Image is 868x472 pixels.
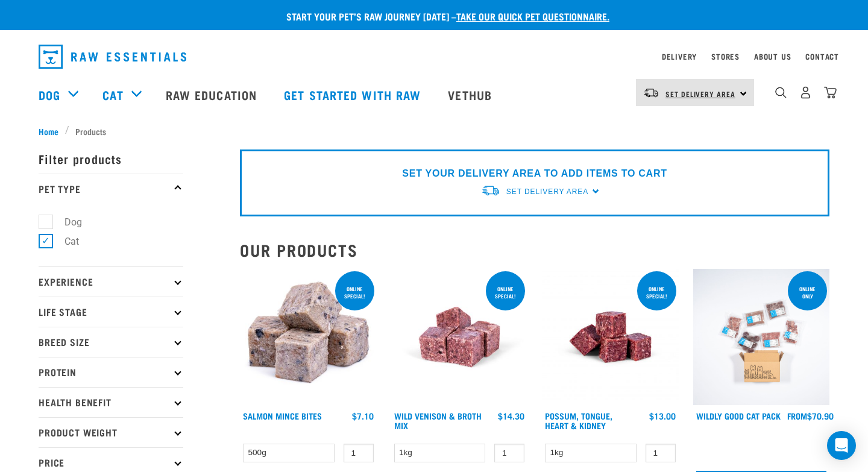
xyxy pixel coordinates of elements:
div: ONLINE SPECIAL! [637,280,676,305]
img: home-icon@2x.png [824,86,837,99]
input: 1 [344,444,374,462]
span: FROM [787,414,807,418]
img: 1141 Salmon Mince 01 [240,269,377,406]
div: $13.00 [649,411,676,421]
span: Home [39,125,58,137]
a: Raw Education [154,71,272,119]
a: Wild Venison & Broth Mix [394,414,482,427]
img: home-icon-1@2x.png [775,87,787,98]
a: Possum, Tongue, Heart & Kidney [545,414,612,427]
img: Cat 0 2sec [693,269,830,406]
div: $14.30 [498,411,524,421]
div: $70.90 [787,411,834,421]
p: Breed Size [39,327,183,357]
h2: Our Products [240,241,829,259]
img: van-moving.png [643,87,659,98]
a: Salmon Mince Bites [243,414,322,418]
div: ONLINE ONLY [788,280,827,305]
p: Experience [39,266,183,297]
nav: dropdown navigation [29,40,839,74]
p: Product Weight [39,417,183,447]
input: 1 [494,444,524,462]
a: Contact [805,54,839,58]
p: Filter products [39,143,183,174]
p: SET YOUR DELIVERY AREA TO ADD ITEMS TO CART [402,166,667,181]
p: Health Benefit [39,387,183,417]
img: Vension and heart [391,269,528,406]
div: ONLINE SPECIAL! [335,280,374,305]
a: take our quick pet questionnaire. [456,13,609,19]
p: Protein [39,357,183,387]
a: Wildly Good Cat Pack [696,414,781,418]
img: Possum Tongue Heart Kidney 1682 [542,269,679,406]
span: Set Delivery Area [665,92,735,96]
nav: breadcrumbs [39,125,829,137]
img: user.png [799,86,812,99]
a: Stores [711,54,740,58]
label: Dog [45,215,87,230]
a: Dog [39,86,60,104]
input: 1 [646,444,676,462]
img: Raw Essentials Logo [39,45,186,69]
div: $7.10 [352,411,374,421]
a: Delivery [662,54,697,58]
a: Cat [102,86,123,104]
a: Home [39,125,65,137]
img: van-moving.png [481,184,500,197]
label: Cat [45,234,84,249]
a: About Us [754,54,791,58]
div: Open Intercom Messenger [827,431,856,460]
a: Get started with Raw [272,71,436,119]
div: ONLINE SPECIAL! [486,280,525,305]
p: Pet Type [39,174,183,204]
p: Life Stage [39,297,183,327]
span: Set Delivery Area [506,187,588,196]
a: Vethub [436,71,507,119]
